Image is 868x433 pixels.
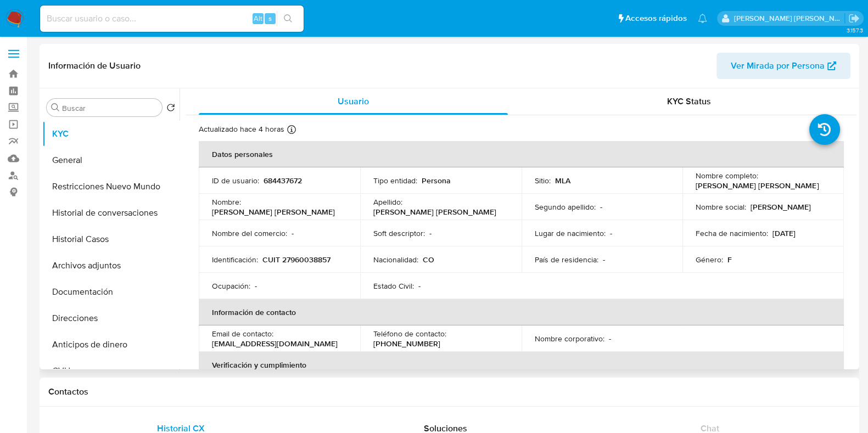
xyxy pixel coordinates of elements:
p: Nombre del comercio : [212,228,287,238]
span: KYC Status [667,95,711,108]
p: MLA [555,176,570,185]
p: 684437672 [264,176,302,185]
button: General [42,147,180,173]
p: [DATE] [772,228,796,238]
p: - [255,281,257,291]
p: Actualizado hace 4 horas [199,124,284,134]
p: Soft descriptor : [373,228,425,238]
button: Restricciones Nuevo Mundo [42,173,180,200]
button: Ver Mirada por Persona [716,53,850,79]
p: Lugar de nacimiento : [535,228,606,238]
button: Direcciones [42,305,180,331]
p: Nombre corporativo : [535,334,604,344]
button: Historial de conversaciones [42,200,180,226]
p: [PERSON_NAME] [PERSON_NAME] [212,207,335,217]
a: Notificaciones [698,14,707,23]
p: Identificación : [212,255,258,265]
p: Nombre : [212,197,241,207]
p: - [429,228,432,238]
span: Alt [254,13,262,24]
button: Buscar [51,103,60,112]
input: Buscar usuario o caso... [40,12,304,26]
button: Documentación [42,279,180,305]
p: Estado Civil : [373,281,414,291]
p: Persona [422,176,451,185]
a: Salir [848,13,860,24]
button: search-icon [277,11,299,26]
span: s [268,13,272,24]
p: ID de usuario : [212,176,259,185]
p: Tipo entidad : [373,176,417,185]
p: - [609,334,611,344]
p: Nombre social : [696,202,746,212]
th: Verificación y cumplimiento [199,352,844,378]
p: F [727,255,732,265]
button: Anticipos de dinero [42,331,180,358]
h1: Información de Usuario [48,60,141,71]
th: Datos personales [199,141,844,167]
button: CVU [42,358,180,384]
p: País de residencia : [535,255,598,265]
p: - [292,228,294,238]
h1: Contactos [48,386,850,397]
p: noelia.huarte@mercadolibre.com [734,13,845,24]
p: Ocupación : [212,281,250,291]
button: Volver al orden por defecto [166,103,175,115]
p: [PERSON_NAME] [PERSON_NAME] [373,207,496,217]
span: Usuario [338,95,369,108]
th: Información de contacto [199,299,844,325]
p: Apellido : [373,197,402,207]
p: Fecha de nacimiento : [696,228,768,238]
p: CO [423,255,434,265]
p: Teléfono de contacto : [373,329,446,339]
p: [PERSON_NAME] [751,202,811,212]
button: Historial Casos [42,226,180,252]
span: Accesos rápidos [625,13,687,24]
p: [PHONE_NUMBER] [373,339,440,348]
span: Ver Mirada por Persona [731,53,825,79]
button: KYC [42,121,180,147]
p: - [603,255,605,265]
p: - [600,202,602,212]
p: Nombre completo : [696,171,758,181]
p: [PERSON_NAME] [PERSON_NAME] [696,181,819,190]
p: CUIT 27960038857 [262,255,331,265]
p: - [610,228,612,238]
button: Archivos adjuntos [42,252,180,279]
p: Segundo apellido : [535,202,596,212]
p: - [418,281,421,291]
p: Email de contacto : [212,329,273,339]
p: [EMAIL_ADDRESS][DOMAIN_NAME] [212,339,338,348]
p: Sitio : [535,176,551,185]
p: Nacionalidad : [373,255,418,265]
input: Buscar [62,103,158,113]
p: Género : [696,255,723,265]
